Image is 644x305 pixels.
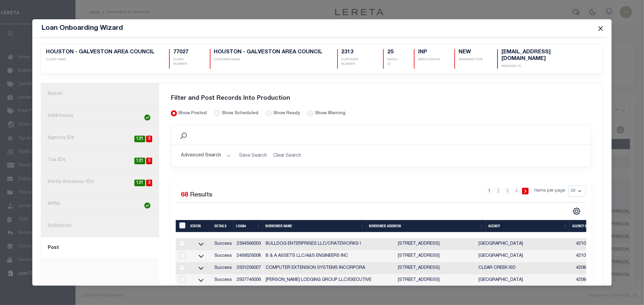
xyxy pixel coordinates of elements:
button: Close [597,24,604,32]
a: 2 [495,188,501,194]
div: Filter and Post Records Into Production [171,87,591,110]
td: 421010000 [574,250,600,262]
a: Agency IDs3121 [41,127,159,149]
a: Addresses [41,105,159,127]
label: Show Scheduled [222,110,258,117]
td: 2507746006 [234,274,263,286]
label: Show Ready [273,110,300,117]
td: Success [212,250,234,262]
label: Show Warning [315,110,345,117]
td: [STREET_ADDRESS] [396,274,476,286]
a: Verify Assessor IDs3121 [41,171,159,193]
p: CUSTOMER NAME [214,58,323,62]
td: 2501206007 [234,262,263,274]
td: [STREET_ADDRESS] [396,250,476,262]
img: check-icon-green.svg [144,203,150,209]
label: Results [190,190,212,200]
td: [GEOGRAPHIC_DATA] [476,238,574,250]
a: 1 [486,188,492,194]
th: Agency: activate to sort column ascending [486,220,570,232]
span: 121 [134,136,145,143]
a: 4 [513,188,520,194]
a: Batch [41,83,159,105]
p: Assigned To [501,64,584,69]
td: [GEOGRAPHIC_DATA] [476,250,574,262]
h5: 77027 [173,49,195,56]
td: 2469526008 [234,250,263,262]
th: Loan#: activate to sort column ascending [234,220,263,232]
span: 121 [134,180,145,187]
td: B & A ASSETS LLC/A&S ENGINEERS INC [263,250,396,262]
img: check-icon-green.svg [144,115,150,121]
td: COMPUTER EXTENSION SYSTEMS INCORPORA [263,262,396,274]
td: 421010000 [574,238,600,250]
p: BATCH STATUS [418,58,440,62]
th: Agency ID: activate to sort column ascending [570,220,597,232]
label: Show Posted [178,110,207,117]
button: Advanced Search [181,150,231,162]
td: [STREET_ADDRESS] [396,238,476,250]
span: 3 [146,180,152,187]
th: Details [212,220,234,232]
a: 3 [504,188,511,194]
td: 420840604 [574,262,600,274]
td: CLEAR CREEK ISD [476,262,574,274]
h5: 25 [387,49,399,56]
h5: [EMAIL_ADDRESS][DOMAIN_NAME] [501,49,584,62]
a: Tax IDs3121 [41,149,159,171]
td: [STREET_ADDRESS] [396,262,476,274]
th: LoanPrepID [176,220,188,232]
h5: HOUSTON - GALVESTON AREA COUNCIL [214,49,323,56]
span: 3 [146,136,152,143]
td: BULLDOG ENTERPRISES LLC/CRATEWORKS I [263,238,396,250]
p: CLIENT NAME [46,58,155,62]
span: 3 [146,158,152,165]
span: 121 [134,158,145,165]
span: Items per page [534,188,565,194]
h5: HOUSTON - GALVESTON AREA COUNCIL [46,49,155,56]
th: Status [188,220,212,232]
h5: INP [418,49,440,56]
td: [GEOGRAPHIC_DATA] [476,274,574,286]
p: Boarding Type [459,58,483,62]
th: Borrower Name: activate to sort column ascending [263,220,367,232]
h5: 2313 [341,49,369,56]
h5: Loan Onboarding Wizard [41,24,123,33]
td: Success [212,274,234,286]
td: Success [212,262,234,274]
p: CLIENT NUMBER [173,58,195,67]
h5: NEW [459,49,483,56]
td: Success [212,238,234,250]
td: [PERSON_NAME] LODGING GROUP LLC/EXECUTIVE [263,274,396,286]
a: APNs [41,193,159,215]
a: Post [41,237,159,259]
td: 420840000 [574,274,600,286]
p: BATCH ID [387,58,399,67]
a: Validation [41,215,159,237]
p: CUSTOMER NUMBER [341,58,369,67]
span: 68 [181,192,188,198]
td: 2394566003 [234,238,263,250]
th: Borrower Address: activate to sort column ascending [367,220,486,232]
